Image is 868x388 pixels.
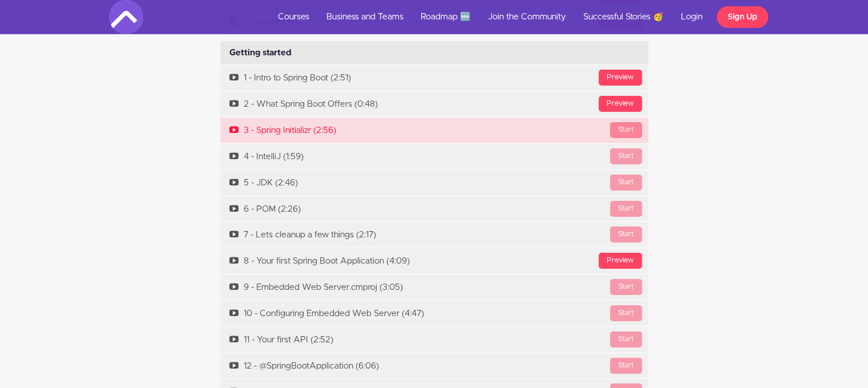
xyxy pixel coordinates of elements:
div: Start [610,175,642,191]
a: Preview8 - Your first Spring Boot Application (4:09) [220,248,648,274]
div: Preview [599,96,642,112]
a: Sign Up [717,6,768,28]
a: Start5 - JDK (2:46) [220,170,648,196]
a: Start10 - Configuring Embedded Web Server (4:47) [220,301,648,326]
div: Start [610,227,642,242]
div: Start [610,148,642,164]
div: Start [610,122,642,138]
a: Preview2 - What Spring Boot Offers (0:48) [220,91,648,117]
a: Start4 - IntelliJ (1:59) [220,144,648,169]
div: Getting started [220,41,648,65]
a: Start9 - Embedded Web Server.cmproj (3:05) [220,274,648,300]
div: Start [610,358,642,374]
div: Start [610,332,642,347]
a: Start12 - @SpringBootApplication (6:06) [220,353,648,379]
a: Start11 - Your first API (2:52) [220,327,648,353]
a: Start3 - Spring Initializr (2:56) [220,118,648,143]
a: Preview1 - Intro to Spring Boot (2:51) [220,65,648,91]
a: Start7 - Lets cleanup a few things (2:17) [220,222,648,248]
div: Start [610,201,642,217]
div: Start [610,305,642,321]
div: Preview [599,70,642,86]
a: Start6 - POM (2:26) [220,196,648,222]
div: Start [610,279,642,295]
div: Preview [599,253,642,269]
